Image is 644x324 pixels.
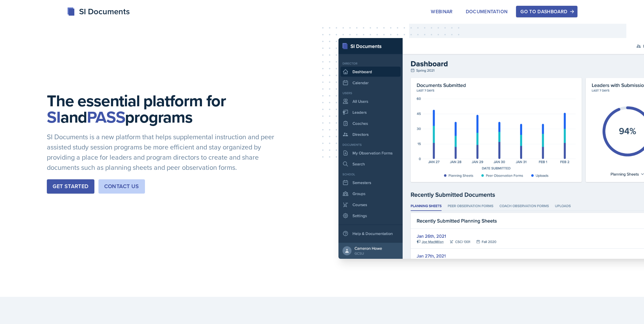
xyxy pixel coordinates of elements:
[520,9,573,14] div: Go to Dashboard
[98,179,145,194] button: Contact Us
[104,182,139,191] div: Contact Us
[431,9,453,14] div: Webinar
[47,179,94,194] button: Get Started
[466,9,508,14] div: Documentation
[53,182,88,191] div: Get Started
[67,5,130,18] div: SI Documents
[426,6,457,17] button: Webinar
[516,6,577,17] button: Go to Dashboard
[461,6,512,17] button: Documentation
